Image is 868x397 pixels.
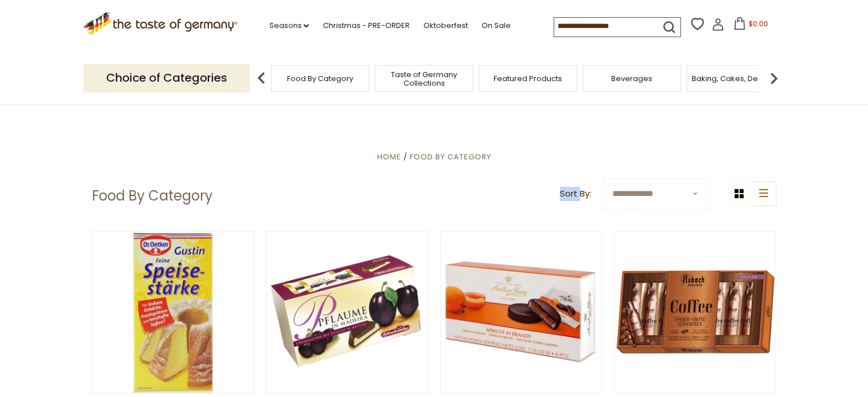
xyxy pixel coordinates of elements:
a: Beverages [611,74,652,83]
img: previous arrow [250,67,273,90]
img: Asbach Milk Chocolate Bottles with Brandy and Coffee Infusion 3.5 oz [615,231,776,393]
span: $0.00 [748,19,768,29]
a: Food By Category [410,151,491,162]
a: Food By Category [287,74,353,83]
a: Oktoberfest [423,19,467,32]
a: Taste of Germany Collections [378,70,470,87]
a: Baking, Cakes, Desserts [692,74,780,83]
a: Featured Products [494,74,562,83]
a: Christmas - PRE-ORDER [322,19,409,32]
button: $0.00 [726,17,775,34]
a: On Sale [481,19,510,32]
a: Home [377,151,401,162]
p: Choice of Categories [83,64,250,92]
img: next arrow [762,67,785,90]
img: Anthon Berg "Apricot in Brandy" Chocolate Covered Marzipan Medallions, 7.8 oz [441,231,602,393]
label: Sort By: [560,187,591,201]
img: Carstens "Plum in Madeira" Chocolate Covered Marzipan Medallions, 7.4 oz [267,231,428,393]
h1: Food By Category [92,187,213,204]
a: Seasons [269,19,309,32]
img: Dr. Oetker Gustin Fine Cornstarch "Speisestaerke", 14.1 oz. [92,231,254,393]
